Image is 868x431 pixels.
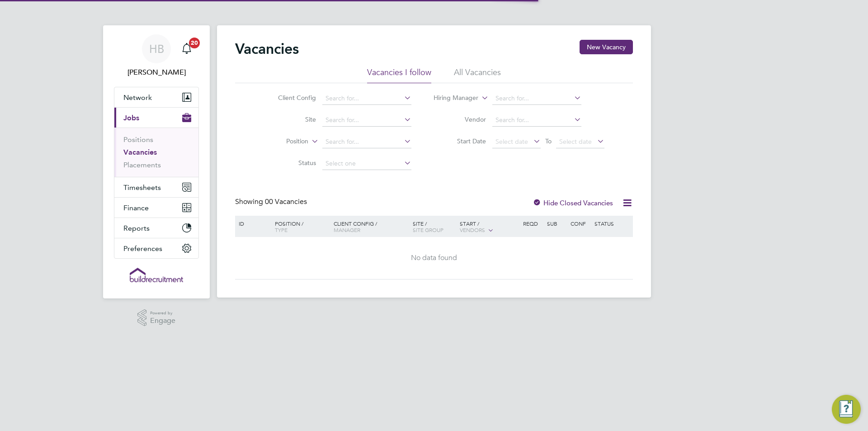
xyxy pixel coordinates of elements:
input: Search for... [322,136,411,148]
button: Finance [114,198,198,218]
span: Select date [559,137,592,146]
span: Select date [495,137,528,146]
span: Type [275,226,288,233]
span: Engage [150,317,175,325]
div: Sub [545,216,568,231]
a: Go to home page [114,268,199,282]
span: Manager [334,226,360,233]
label: Vendor [434,115,486,123]
a: HB[PERSON_NAME] [114,34,199,78]
input: Select one [322,157,411,170]
button: Engage Resource Center [832,395,861,424]
span: To [542,135,554,147]
label: Status [264,159,316,167]
div: Conf [568,216,592,231]
span: 20 [189,38,200,48]
div: Reqd [521,216,544,231]
span: HB [149,43,164,55]
span: Preferences [123,244,162,253]
span: Timesheets [123,183,161,192]
label: Hiring Manager [426,94,478,103]
label: Site [264,115,316,123]
button: New Vacancy [580,40,633,54]
div: Jobs [114,128,198,177]
div: Start / [458,216,521,238]
nav: Main navigation [103,25,210,298]
h2: Vacancies [235,40,299,58]
button: Preferences [114,238,198,258]
button: Reports [114,218,198,238]
span: Vendors [460,226,485,233]
label: Client Config [264,94,316,102]
span: Finance [123,204,149,212]
div: Site / [410,216,458,237]
li: Vacancies I follow [367,67,431,83]
li: All Vacancies [454,67,501,83]
div: No data found [236,253,632,263]
a: Placements [123,161,161,169]
a: Vacancies [123,148,157,156]
a: 20 [178,34,196,63]
input: Search for... [492,92,581,105]
a: Powered byEngage [137,309,176,327]
span: 00 Vacancies [265,197,307,206]
div: Client Config / [331,216,410,237]
div: Status [592,216,632,231]
label: Position [256,137,308,146]
input: Search for... [322,92,411,105]
div: Position / [268,216,331,237]
span: Hayley Barrance [114,67,199,78]
span: Site Group [413,226,443,233]
button: Network [114,87,198,107]
div: ID [236,216,268,231]
a: Positions [123,135,153,144]
button: Jobs [114,108,198,128]
span: Reports [123,224,150,232]
span: Network [123,93,152,102]
div: Showing [235,197,309,207]
input: Search for... [492,114,581,127]
label: Start Date [434,137,486,145]
span: Jobs [123,114,139,122]
button: Timesheets [114,177,198,197]
input: Search for... [322,114,411,127]
img: buildrec-logo-retina.png [130,268,183,282]
label: Hide Closed Vacancies [533,199,613,207]
span: Powered by [150,309,175,317]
